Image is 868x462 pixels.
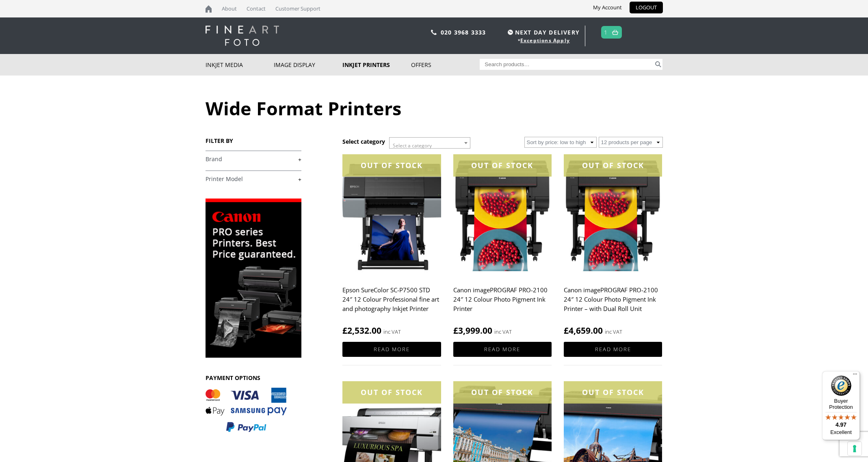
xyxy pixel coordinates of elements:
div: OUT OF STOCK [342,154,441,177]
button: Your consent preferences for tracking technologies [848,442,862,456]
h2: Epson SureColor SC-P7500 STD 24″ 12 Colour Professional fine art and photography Inkjet Printer [342,283,441,317]
h3: Select category [342,138,385,145]
a: + [206,175,301,183]
button: Search [654,59,663,70]
a: 020 3968 3333 [441,28,486,36]
input: Search products… [480,59,654,70]
img: promo [206,199,301,358]
bdi: 3,999.00 [453,325,492,336]
div: OUT OF STOCK [453,154,552,177]
a: Inkjet Printers [342,54,411,76]
div: OUT OF STOCK [342,381,441,404]
a: Read more about “Canon imagePROGRAF PRO-2100 24" 12 Colour Photo Pigment Ink Printer” [453,342,552,357]
img: Canon imagePROGRAF PRO-2100 24" 12 Colour Photo Pigment Ink Printer - with Dual Roll Unit [564,154,662,277]
div: OUT OF STOCK [564,154,662,177]
button: Menu [850,371,860,381]
img: logo-white.svg [206,26,279,46]
h4: Printer Model [206,171,301,187]
a: Read more about “Canon imagePROGRAF PRO-2100 24" 12 Colour Photo Pigment Ink Printer - with Dual ... [564,342,662,357]
h2: Canon imagePROGRAF PRO-2100 24″ 12 Colour Photo Pigment Ink Printer [453,283,552,317]
img: PAYMENT OPTIONS [206,388,287,433]
a: Exceptions Apply [520,37,570,44]
span: 4.97 [836,421,846,428]
h1: Wide Format Printers [206,96,663,121]
p: Excellent [822,429,860,436]
a: Inkjet Media [206,54,274,76]
img: Canon imagePROGRAF PRO-2100 24" 12 Colour Photo Pigment Ink Printer [453,154,552,277]
h4: Brand [206,151,301,167]
div: OUT OF STOCK [453,381,552,404]
span: £ [342,325,347,336]
p: Buyer Protection [822,398,860,410]
img: time.svg [508,30,513,35]
a: 1 [604,26,608,38]
img: Trusted Shops Trustmark [831,376,851,396]
a: Offers [411,54,480,76]
span: £ [453,325,458,336]
select: Shop order [524,137,597,148]
button: Trusted Shops TrustmarkBuyer Protection4.97Excellent [822,371,860,440]
a: LOGOUT [630,2,663,13]
a: My Account [587,2,628,13]
a: Image Display [274,54,342,76]
img: basket.svg [612,30,618,35]
a: OUT OF STOCKCanon imagePROGRAF PRO-2100 24″ 12 Colour Photo Pigment Ink Printer – with Dual Roll ... [564,154,662,337]
h3: FILTER BY [206,137,301,145]
h2: Canon imagePROGRAF PRO-2100 24″ 12 Colour Photo Pigment Ink Printer – with Dual Roll Unit [564,283,662,317]
span: £ [564,325,569,336]
img: phone.svg [431,30,437,35]
img: Epson SureColor SC-P7500 STD 24" 12 Colour Professional fine art and photography Inkjet Printer [342,154,441,277]
a: OUT OF STOCKEpson SureColor SC-P7500 STD 24″ 12 Colour Professional fine art and photography Inkj... [342,154,441,337]
bdi: 4,659.00 [564,325,603,336]
strong: inc VAT [605,327,622,337]
a: Read more about “Epson SureColor SC-P7500 STD 24" 12 Colour Professional fine art and photography... [342,342,441,357]
h3: PAYMENT OPTIONS [206,374,301,382]
strong: inc VAT [494,327,512,337]
bdi: 2,532.00 [342,325,381,336]
span: Select a category [393,142,432,149]
div: OUT OF STOCK [564,381,662,404]
a: OUT OF STOCKCanon imagePROGRAF PRO-2100 24″ 12 Colour Photo Pigment Ink Printer £3,999.00 inc VAT [453,154,552,337]
strong: inc VAT [383,327,401,337]
span: NEXT DAY DELIVERY [506,28,580,37]
a: + [206,155,301,163]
